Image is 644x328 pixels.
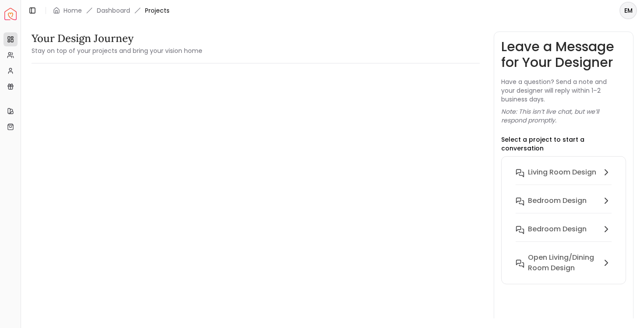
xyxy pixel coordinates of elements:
[509,164,619,192] button: Living Room design
[528,252,598,273] h6: Open Living/Dining Room Design
[501,107,626,125] p: Note: This isn’t live chat, but we’ll respond promptly.
[64,6,82,15] a: Home
[32,31,202,45] h3: Your Design Journey
[509,220,619,249] button: Bedroom Design
[145,6,170,15] span: Projects
[4,8,17,20] a: Spacejoy
[509,249,619,277] button: Open Living/Dining Room Design
[509,192,619,220] button: Bedroom design
[97,6,130,15] a: Dashboard
[528,195,587,206] h6: Bedroom design
[4,8,17,20] img: Spacejoy Logo
[501,39,626,70] h3: Leave a Message for Your Designer
[501,77,626,104] p: Have a question? Send a note and your designer will reply within 1–2 business days.
[32,46,202,55] small: Stay on top of your projects and bring your vision home
[53,6,170,15] nav: breadcrumb
[619,2,637,19] button: EM
[620,3,636,18] span: EM
[528,167,596,178] h6: Living Room design
[528,224,587,234] h6: Bedroom Design
[501,135,626,153] p: Select a project to start a conversation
